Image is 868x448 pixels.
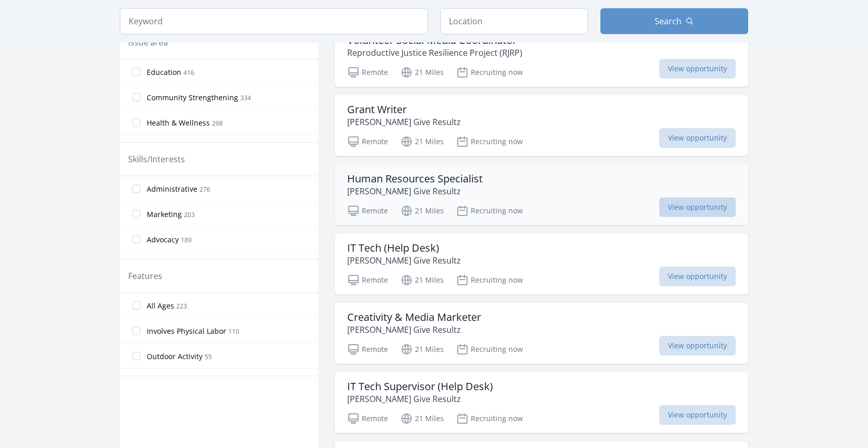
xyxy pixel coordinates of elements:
p: Remote [347,412,388,425]
span: 416 [183,68,194,77]
a: IT Tech (Help Desk) [PERSON_NAME] Give Resultz Remote 21 Miles Recruiting now View opportunity [335,234,748,295]
span: View opportunity [659,197,736,217]
input: Outdoor Activity 55 [132,352,141,360]
p: 21 Miles [400,274,444,286]
button: Search [600,8,748,34]
p: 21 Miles [400,205,444,217]
input: Education 416 [132,68,141,76]
p: 21 Miles [400,66,444,79]
input: Advocacy 189 [132,235,141,243]
h3: Human Resources Specialist [347,173,483,185]
span: All Ages [147,301,174,311]
p: Recruiting now [456,66,523,79]
input: Keyword [120,8,428,34]
input: Involves Physical Labor 110 [132,327,141,335]
a: Grant Writer [PERSON_NAME] Give Resultz Remote 21 Miles Recruiting now View opportunity [335,95,748,156]
input: Administrative 276 [132,184,141,193]
input: Health & Wellness 298 [132,118,141,127]
legend: Features [128,270,162,282]
p: 21 Miles [400,343,444,356]
span: View opportunity [659,336,736,356]
p: [PERSON_NAME] Give Resultz [347,393,493,405]
p: Recruiting now [456,343,523,356]
span: View opportunity [659,405,736,425]
span: Involves Physical Labor [147,326,226,336]
input: Marketing 203 [132,210,141,218]
p: Reproductive Justice Resilience Project (RJRP) [347,47,522,59]
h3: Creativity & Media Marketer [347,311,481,323]
span: 189 [181,236,192,244]
span: View opportunity [659,59,736,79]
p: Recruiting now [456,274,523,286]
p: 21 Miles [400,135,444,148]
p: Remote [347,205,388,217]
h3: Grant Writer [347,103,461,116]
span: Health & Wellness [147,118,210,128]
a: Human Resources Specialist [PERSON_NAME] Give Resultz Remote 21 Miles Recruiting now View opportu... [335,164,748,225]
span: Marketing [147,209,182,220]
p: 21 Miles [400,412,444,425]
span: 334 [240,94,251,102]
legend: Issue area [128,36,168,49]
span: 298 [212,119,223,128]
input: Community Strengthening 334 [132,93,141,101]
p: [PERSON_NAME] Give Resultz [347,254,461,267]
input: All Ages 223 [132,301,141,310]
a: IT Tech Supervisor (Help Desk) [PERSON_NAME] Give Resultz Remote 21 Miles Recruiting now View opp... [335,372,748,433]
span: Administrative [147,184,197,194]
span: 223 [176,302,187,311]
p: Recruiting now [456,135,523,148]
input: Location [440,8,588,34]
a: Creativity & Media Marketer [PERSON_NAME] Give Resultz Remote 21 Miles Recruiting now View opport... [335,303,748,364]
span: Education [147,67,181,78]
h3: IT Tech (Help Desk) [347,242,461,254]
p: [PERSON_NAME] Give Resultz [347,323,481,336]
p: Remote [347,135,388,148]
span: Community Strengthening [147,92,238,103]
legend: Skills/Interests [128,153,185,165]
a: Volunteer Social Media Coordinator Reproductive Justice Resilience Project (RJRP) Remote 21 Miles... [335,26,748,87]
span: View opportunity [659,267,736,286]
h3: IT Tech Supervisor (Help Desk) [347,380,493,393]
span: Outdoor Activity [147,351,203,362]
p: Remote [347,66,388,79]
span: 276 [199,185,210,194]
p: Recruiting now [456,205,523,217]
span: View opportunity [659,128,736,148]
p: Recruiting now [456,412,523,425]
p: Remote [347,274,388,286]
span: 55 [205,352,212,361]
span: 110 [228,327,239,336]
span: Advocacy [147,235,179,245]
p: Remote [347,343,388,356]
p: [PERSON_NAME] Give Resultz [347,116,461,128]
p: [PERSON_NAME] Give Resultz [347,185,483,197]
span: 203 [184,210,195,219]
span: Search [655,15,681,27]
